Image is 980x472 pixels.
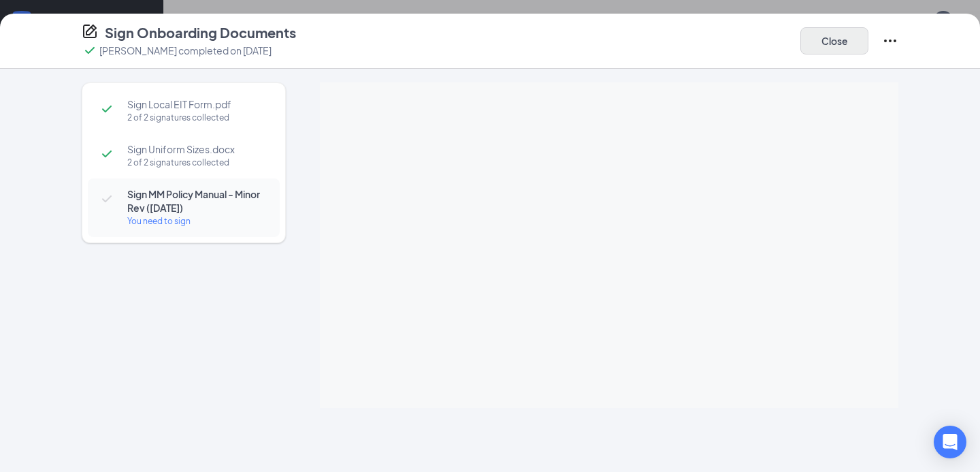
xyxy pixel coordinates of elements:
[127,97,266,111] span: Sign Local EIT Form.pdf
[934,426,966,458] div: Open Intercom Messenger
[127,142,266,156] span: Sign Uniform Sizes.docx
[127,156,266,170] div: 2 of 2 signatures collected
[127,111,266,125] div: 2 of 2 signatures collected
[882,33,898,49] svg: Ellipses
[99,101,115,117] svg: Checkmark
[105,23,296,42] h4: Sign Onboarding Documents
[800,27,868,54] button: Close
[99,191,115,207] svg: Checkmark
[99,146,115,162] svg: Checkmark
[82,42,98,59] svg: Checkmark
[99,44,272,57] p: [PERSON_NAME] completed on [DATE]
[82,23,98,40] svg: CompanyDocumentIcon
[127,215,266,228] div: You need to sign
[127,187,266,215] span: Sign MM Policy Manual - Minor Rev ([DATE])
